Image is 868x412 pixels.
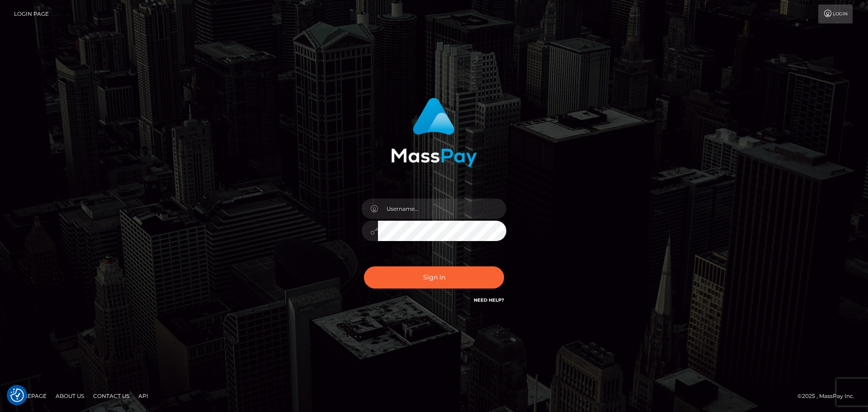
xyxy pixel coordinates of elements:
[474,297,504,303] a: Need Help?
[818,5,853,24] a: Login
[364,266,504,289] button: Sign in
[10,388,24,402] img: Revisit consent button
[10,389,50,403] a: Homepage
[391,98,477,167] img: MassPay Login
[14,5,49,24] a: Login Page
[135,389,152,403] a: API
[797,391,861,401] div: © 2025 , MassPay Inc.
[378,199,506,219] input: Username...
[10,388,24,402] button: Consent Preferences
[90,389,133,403] a: Contact Us
[52,389,88,403] a: About Us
